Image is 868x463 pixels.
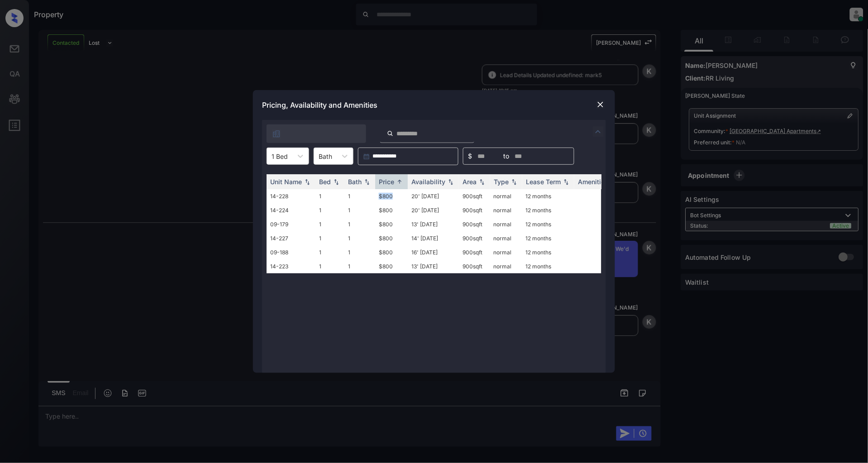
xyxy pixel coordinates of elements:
div: Amenities [578,178,608,186]
img: sorting [362,179,372,185]
div: Unit Name [270,178,302,186]
span: $ [468,151,472,161]
td: 1 [315,259,344,273]
img: sorting [446,179,455,185]
td: normal [490,203,522,217]
img: sorting [562,179,571,185]
span: to [504,151,510,161]
img: close [596,100,605,109]
td: 1 [344,217,375,231]
img: sorting [303,179,312,185]
td: 20' [DATE] [408,189,459,203]
td: 900 sqft [459,259,490,273]
td: 09-179 [267,217,315,231]
td: normal [490,189,522,203]
td: $800 [375,231,408,245]
td: $800 [375,203,408,217]
td: 1 [344,189,375,203]
td: 12 months [522,231,574,245]
td: $800 [375,245,408,259]
div: Type [494,178,509,186]
td: normal [490,259,522,273]
div: Bath [348,178,362,186]
td: 14-227 [267,231,315,245]
td: 12 months [522,245,574,259]
td: $800 [375,217,408,231]
img: sorting [477,179,486,185]
td: 12 months [522,217,574,231]
img: icon-zuma [387,129,394,138]
td: 900 sqft [459,217,490,231]
div: Availability [411,178,445,186]
td: 1 [315,245,344,259]
div: Pricing, Availability and Amenities [253,90,615,120]
td: 900 sqft [459,203,490,217]
td: $800 [375,259,408,273]
td: 09-188 [267,245,315,259]
td: 14' [DATE] [408,231,459,245]
td: 20' [DATE] [408,203,459,217]
td: normal [490,231,522,245]
td: 1 [344,203,375,217]
div: Bed [319,178,331,186]
td: 12 months [522,189,574,203]
td: 1 [315,203,344,217]
td: 12 months [522,203,574,217]
td: 1 [344,259,375,273]
img: sorting [332,179,341,185]
img: icon-zuma [272,129,281,138]
td: 1 [315,231,344,245]
td: 12 months [522,259,574,273]
img: sorting [510,179,519,185]
td: 13' [DATE] [408,217,459,231]
td: 900 sqft [459,189,490,203]
td: 14-223 [267,259,315,273]
td: 1 [344,231,375,245]
td: 16' [DATE] [408,245,459,259]
div: Area [463,178,477,186]
td: 900 sqft [459,245,490,259]
td: 1 [315,189,344,203]
td: normal [490,245,522,259]
td: 1 [344,245,375,259]
td: 1 [315,217,344,231]
td: 900 sqft [459,231,490,245]
td: $800 [375,189,408,203]
img: icon-zuma [593,126,604,137]
td: 13' [DATE] [408,259,459,273]
td: 14-224 [267,203,315,217]
div: Lease Term [526,178,561,186]
img: sorting [395,178,404,185]
td: normal [490,217,522,231]
div: Price [379,178,394,186]
td: 14-228 [267,189,315,203]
